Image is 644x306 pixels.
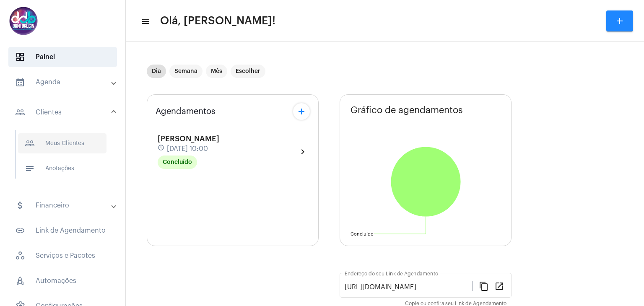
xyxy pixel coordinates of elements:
mat-chip: Concluído [158,156,197,169]
span: Painel [8,47,117,67]
mat-icon: content_copy [479,281,489,291]
input: Link [345,283,472,291]
span: [PERSON_NAME] [158,135,219,143]
mat-icon: sidenav icon [15,107,25,117]
text: Concluído [351,232,374,236]
span: [DATE] 10:00 [167,145,208,153]
span: sidenav icon [15,52,25,62]
mat-expansion-panel-header: sidenav iconClientes [5,99,125,126]
div: sidenav iconClientes [5,126,125,190]
mat-icon: sidenav icon [141,16,149,26]
mat-icon: open_in_new [494,281,504,291]
mat-panel-title: Agenda [15,77,112,87]
mat-icon: sidenav icon [15,77,25,87]
mat-chip: Mês [206,65,227,78]
span: Automações [8,271,117,291]
mat-icon: sidenav icon [25,138,35,148]
mat-icon: sidenav icon [15,200,25,210]
span: Meus Clientes [18,133,106,153]
span: sidenav icon [15,251,25,261]
span: Olá, [PERSON_NAME]! [160,14,275,28]
mat-panel-title: Clientes [15,107,112,117]
mat-chip: Escolher [231,65,265,78]
mat-icon: chevron_right [298,147,308,157]
mat-icon: add [296,106,306,117]
span: Anotações [18,158,106,179]
mat-chip: Dia [147,65,166,78]
span: Agendamentos [156,107,216,116]
mat-icon: sidenav icon [25,163,35,174]
span: Serviços e Pacotes [8,246,117,266]
span: Link de Agendamento [8,220,117,241]
span: sidenav icon [15,276,25,286]
mat-icon: add [615,16,625,26]
mat-panel-title: Financeiro [15,200,112,210]
img: 5016df74-caca-6049-816a-988d68c8aa82.png [7,4,40,38]
mat-expansion-panel-header: sidenav iconFinanceiro [5,195,125,215]
span: Gráfico de agendamentos [351,105,463,115]
mat-expansion-panel-header: sidenav iconAgenda [5,72,125,92]
mat-icon: sidenav icon [15,226,25,236]
mat-chip: Semana [169,65,203,78]
mat-icon: schedule [158,144,165,153]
